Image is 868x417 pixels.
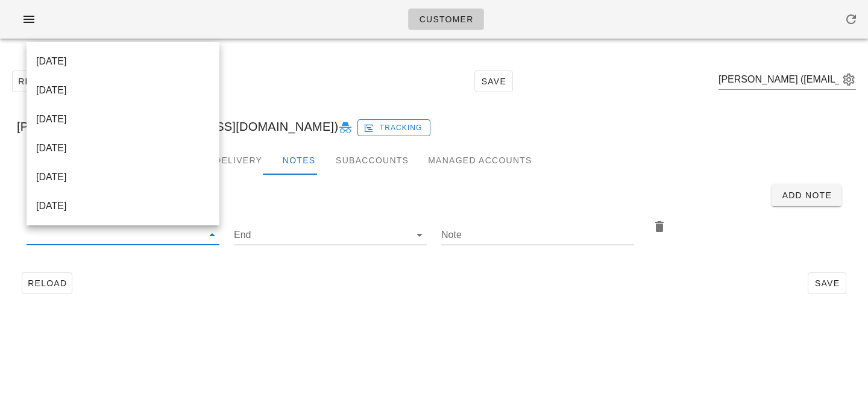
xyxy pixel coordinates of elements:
[17,146,127,175] div: Customer Detail
[7,107,861,146] div: [PERSON_NAME] ([EMAIL_ADDRESS][DOMAIN_NAME])
[474,71,513,92] button: Save
[272,146,326,175] div: Notes
[357,119,430,136] button: Tracking
[22,272,72,294] button: Reload
[205,146,272,175] div: Delivery
[12,71,63,92] button: Reload
[841,72,856,87] button: appended action
[408,8,483,30] a: Customer
[17,77,57,86] span: Reload
[36,55,210,67] div: [DATE]
[808,272,846,294] button: Save
[326,146,418,175] div: Subaccounts
[418,14,473,24] span: Customer
[36,142,210,154] div: [DATE]
[772,184,841,206] button: Add Note
[36,200,210,212] div: [DATE]
[480,77,508,86] span: Save
[27,278,67,288] span: Reload
[36,171,210,183] div: [DATE]
[17,175,851,216] div: Notes
[719,70,839,89] input: Search by email or name
[36,113,210,125] div: [DATE]
[36,84,210,96] div: [DATE]
[813,278,841,288] span: Save
[366,122,423,133] span: Tracking
[418,146,541,175] div: Managed Accounts
[357,117,430,136] a: Tracking
[781,190,832,200] span: Add Note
